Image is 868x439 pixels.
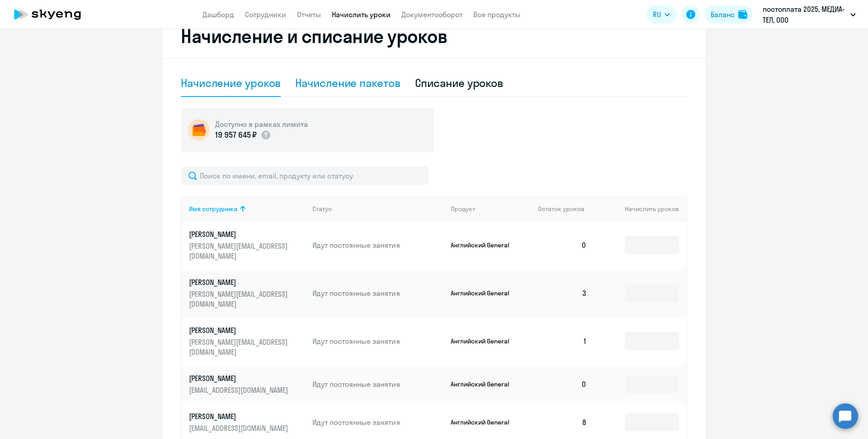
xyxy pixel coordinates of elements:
p: [PERSON_NAME] [189,373,290,383]
p: Идут постоянные занятия [312,240,443,250]
button: RU [646,5,676,24]
td: 3 [531,269,594,317]
a: Документооборот [401,10,462,19]
p: Идут постоянные занятия [312,379,443,389]
div: Имя сотрудника [189,205,237,213]
td: 1 [531,317,594,365]
div: Продукт [451,205,531,213]
button: постоплата 2025, МЕДИА-ТЕЛ, ООО [758,4,860,25]
img: wallet-circle.png [188,119,210,141]
p: [EMAIL_ADDRESS][DOMAIN_NAME] [189,423,290,433]
a: [PERSON_NAME][PERSON_NAME][EMAIL_ADDRESS][DOMAIN_NAME] [189,325,305,357]
a: Дашборд [203,10,234,19]
p: Идут постоянные занятия [312,336,443,346]
p: Английский General [451,418,519,426]
p: Идут постоянные занятия [312,288,443,298]
td: 0 [531,365,594,403]
p: [PERSON_NAME][EMAIL_ADDRESS][DOMAIN_NAME] [189,337,290,357]
div: Остаток уроков [538,205,594,213]
a: Начислить уроки [332,10,391,19]
a: Все продукты [473,10,520,19]
p: постоплата 2025, МЕДИА-ТЕЛ, ООО [763,4,847,25]
a: [PERSON_NAME][PERSON_NAME][EMAIL_ADDRESS][DOMAIN_NAME] [189,277,305,309]
p: [PERSON_NAME] [189,229,290,239]
button: Балансbalance [705,5,753,24]
input: Поиск по имени, email, продукту или статусу [181,167,429,185]
span: Остаток уроков [538,205,585,213]
p: [PERSON_NAME][EMAIL_ADDRESS][DOMAIN_NAME] [189,289,290,309]
a: Сотрудники [245,10,286,19]
p: Английский General [451,337,519,345]
a: Отчеты [297,10,321,19]
p: [PERSON_NAME][EMAIL_ADDRESS][DOMAIN_NAME] [189,241,290,261]
div: Статус [312,205,443,213]
p: [PERSON_NAME] [189,277,290,287]
p: [PERSON_NAME] [189,411,290,421]
a: [PERSON_NAME][EMAIL_ADDRESS][DOMAIN_NAME] [189,373,305,395]
div: Баланс [711,9,735,20]
div: Начисление пакетов [295,76,400,90]
div: Списание уроков [415,76,504,90]
a: [PERSON_NAME][PERSON_NAME][EMAIL_ADDRESS][DOMAIN_NAME] [189,229,305,261]
th: Начислить уроков [594,197,686,221]
div: Продукт [451,205,475,213]
p: Английский General [451,289,519,297]
div: Статус [312,205,332,213]
span: RU [653,9,661,20]
p: 19 957 645 ₽ [215,129,257,141]
a: [PERSON_NAME][EMAIL_ADDRESS][DOMAIN_NAME] [189,411,305,433]
td: 0 [531,221,594,269]
div: Начисление уроков [181,76,281,90]
p: Идут постоянные занятия [312,417,443,427]
h2: Начисление и списание уроков [181,25,687,47]
p: Английский General [451,380,519,388]
h5: Доступно в рамках лимита [215,119,308,129]
div: Имя сотрудника [189,205,305,213]
img: balance [738,10,747,19]
p: Английский General [451,241,519,249]
p: [EMAIL_ADDRESS][DOMAIN_NAME] [189,385,290,395]
p: [PERSON_NAME] [189,325,290,335]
